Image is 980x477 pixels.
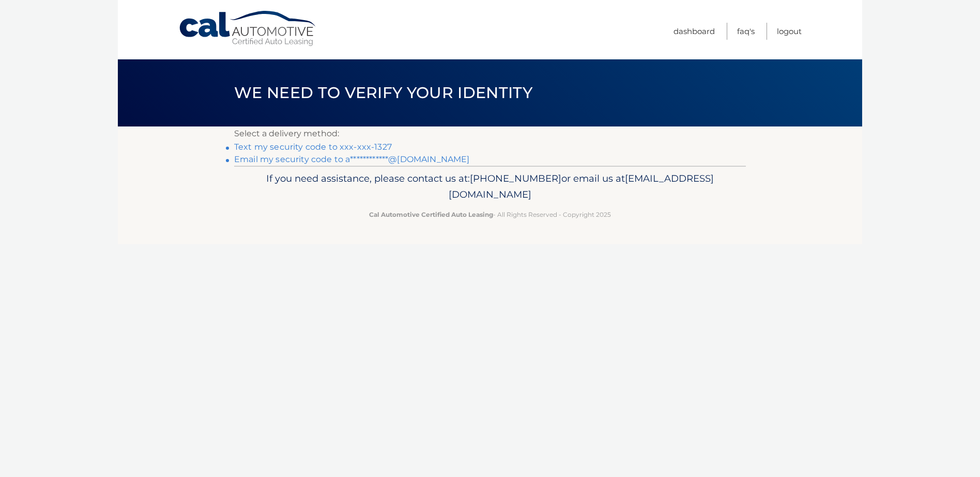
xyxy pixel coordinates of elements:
p: If you need assistance, please contact us at: or email us at [241,170,739,203]
a: Text my security code to xxx-xxx-1327 [234,142,392,152]
a: Cal Automotive [178,10,318,47]
p: - All Rights Reserved - Copyright 2025 [241,209,739,220]
p: Select a delivery method: [234,126,746,141]
span: We need to verify your identity [234,83,532,102]
a: Logout [777,23,802,40]
a: Dashboard [673,23,715,40]
span: [PHONE_NUMBER] [470,172,561,184]
strong: Cal Automotive Certified Auto Leasing [369,211,493,218]
a: FAQ's [737,23,755,40]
